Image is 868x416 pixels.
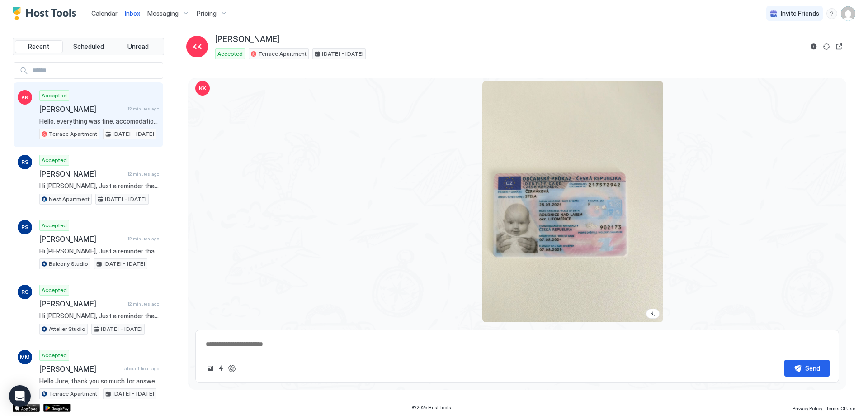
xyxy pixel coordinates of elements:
span: Nest Apartment [49,195,90,203]
div: menu [826,8,837,19]
span: Accepted [42,221,67,230]
span: [PERSON_NAME] [39,169,124,178]
span: [DATE] - [DATE] [113,390,154,398]
a: Terms Of Use [826,403,855,412]
span: RS [21,158,28,166]
span: 12 minutes ago [127,171,159,177]
button: Send [784,360,830,377]
span: Terrace Apartment [258,50,307,58]
span: Recent [28,43,49,51]
div: tab-group [13,38,164,55]
span: [PERSON_NAME] [39,105,124,114]
span: Terrace Apartment [49,130,97,138]
span: KK [192,41,202,52]
span: Terms Of Use [826,406,855,411]
span: Inbox [125,10,140,17]
span: [DATE] - [DATE] [322,50,363,58]
span: [DATE] - [DATE] [105,195,146,203]
span: Pricing [197,10,217,18]
a: Google Play Store [43,404,71,412]
span: Balcony Studio [49,260,88,268]
span: Accepted [217,50,243,58]
span: [PERSON_NAME] [39,364,121,373]
span: Privacy Policy [793,406,822,411]
span: KK [21,93,28,101]
span: Calendar [91,10,118,17]
span: Hello Jure, thank you so much for answering that fast! Is it possible to change the Date to [DATE... [39,377,159,385]
a: App Store [13,404,40,412]
div: View image [482,81,663,322]
span: 12 minutes ago [127,236,159,242]
span: Accepted [42,156,67,164]
span: about 1 hour ago [124,366,159,372]
a: Download [646,309,660,319]
button: Sync reservation [821,41,832,52]
div: Send [805,363,820,373]
button: Upload image [205,363,216,374]
button: Quick reply [216,363,226,374]
a: Calendar [91,9,118,18]
span: KK [199,84,206,92]
button: Unread [114,40,162,53]
span: RS [21,288,28,296]
span: Hi [PERSON_NAME], Just a reminder that your check-out is [DATE]. Before you check-out please wash... [39,182,159,190]
span: © 2025 Host Tools [412,405,451,411]
span: [DATE] - [DATE] [104,260,145,268]
button: ChatGPT Auto Reply [226,363,237,374]
input: Input Field [28,63,163,78]
div: Open Intercom Messenger [9,385,31,407]
div: User profile [841,6,855,21]
span: Hi [PERSON_NAME], Just a reminder that your check-out is [DATE]. Before you check-out please wash... [39,312,159,320]
span: [DATE] - [DATE] [101,325,142,333]
span: Hello, everything was fine, accomodation is perfect. We decided to prolonge our stay here in [GEO... [39,117,159,125]
a: Privacy Policy [793,403,822,412]
span: [PERSON_NAME] [215,34,279,45]
span: Hi [PERSON_NAME], Just a reminder that your check-out is [DATE]. Before you check-out please wash... [39,247,159,255]
button: Recent [15,40,63,53]
a: Inbox [125,9,140,18]
span: Messaging [147,10,179,18]
span: Scheduled [73,43,104,51]
button: Reservation information [808,41,819,52]
span: Terrace Apartment [49,390,97,398]
span: Accepted [42,91,67,100]
span: [PERSON_NAME] [39,299,124,308]
span: Invite Friends [781,10,819,18]
span: [PERSON_NAME] [39,234,124,244]
button: Open reservation [834,41,844,52]
span: Accepted [42,351,67,359]
span: 12 minutes ago [127,106,159,112]
span: Accepted [42,286,67,294]
button: Scheduled [65,40,113,53]
span: MM [20,353,30,361]
span: RS [21,223,28,231]
a: Host Tools Logo [13,7,80,20]
span: 12 minutes ago [127,301,159,307]
span: Unread [127,43,149,51]
span: [DATE] - [DATE] [113,130,154,138]
span: Attelier Studio [49,325,85,333]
